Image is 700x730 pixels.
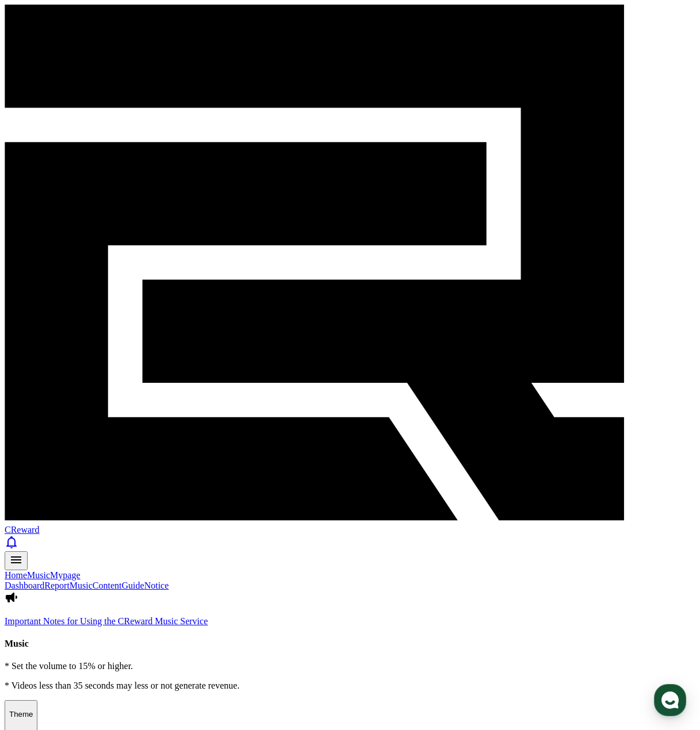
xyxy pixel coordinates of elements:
[122,581,144,590] a: Guide
[5,525,39,535] span: CReward
[144,581,169,590] a: Notice
[9,710,33,719] p: Theme
[5,639,695,649] h4: Music
[44,581,70,590] a: Report
[93,581,122,590] a: Content
[5,661,695,671] p: * Set the volume to 15% or higher.
[5,514,695,535] a: CReward
[27,570,50,580] a: Music
[50,570,80,580] a: Mypage
[5,570,27,580] a: Home
[5,616,695,627] a: Important Notes for Using the CReward Music Service
[70,581,93,590] a: Music
[5,581,44,590] a: Dashboard
[5,681,695,691] p: * Videos less than 35 seconds may less or not generate revenue.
